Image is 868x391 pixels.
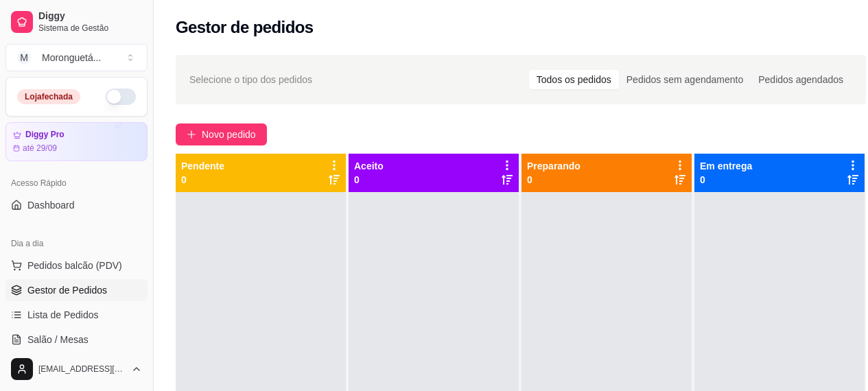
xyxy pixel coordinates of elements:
[5,304,148,326] a: Lista de Pedidos
[5,353,148,386] button: [EMAIL_ADDRESS][DOMAIN_NAME]
[27,198,75,212] span: Dashboard
[5,172,148,194] div: Acesso Rápido
[176,16,314,38] h2: Gestor de pedidos
[527,159,580,173] p: Preparando
[27,259,122,272] span: Pedidos balcão (PDV)
[354,159,384,173] p: Aceito
[5,233,148,254] div: Dia a dia
[176,123,267,145] button: Novo pedido
[38,10,142,23] span: Diggy
[700,159,752,173] p: Em entrega
[751,70,851,89] div: Pedidos agendados
[42,51,101,64] div: Moronguetá ...
[5,279,148,301] a: Gestor de Pedidos
[700,173,752,187] p: 0
[5,122,148,161] a: Diggy Proaté 29/09
[17,89,80,104] div: Loja fechada
[5,5,148,38] a: DiggySistema de Gestão
[187,130,196,139] span: plus
[181,159,224,173] p: Pendente
[529,70,619,89] div: Todos os pedidos
[202,127,256,142] span: Novo pedido
[5,254,148,276] button: Pedidos balcão (PDV)
[181,173,224,187] p: 0
[23,143,57,154] article: até 29/09
[27,333,89,346] span: Salão / Mesas
[527,173,580,187] p: 0
[5,329,148,351] a: Salão / Mesas
[189,72,312,87] span: Selecione o tipo dos pedidos
[25,130,64,140] article: Diggy Pro
[38,364,126,375] span: [EMAIL_ADDRESS][DOMAIN_NAME]
[27,283,107,297] span: Gestor de Pedidos
[106,88,136,105] button: Alterar Status
[27,308,99,322] span: Lista de Pedidos
[5,194,148,216] a: Dashboard
[619,70,751,89] div: Pedidos sem agendamento
[38,23,142,34] span: Sistema de Gestão
[5,44,148,71] button: Select a team
[354,173,384,187] p: 0
[17,51,31,64] span: M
